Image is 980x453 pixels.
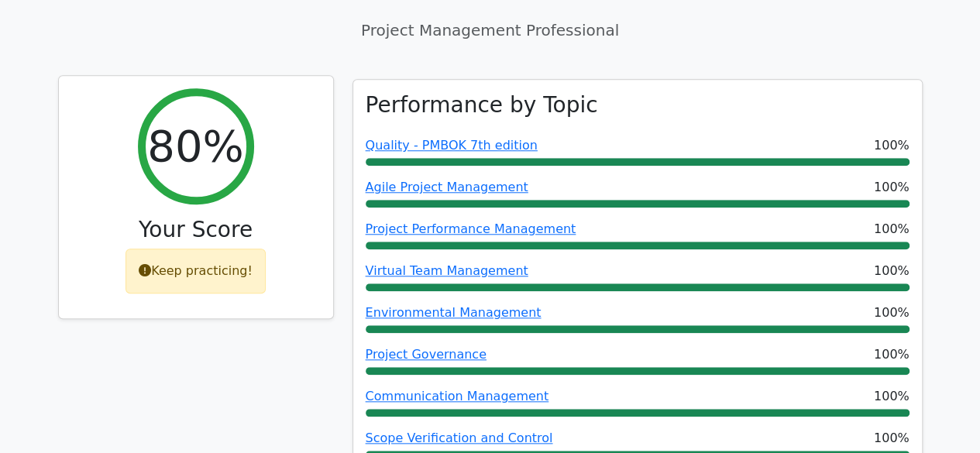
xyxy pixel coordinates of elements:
a: Virtual Team Management [366,263,528,278]
h3: Performance by Topic [366,92,598,118]
a: Environmental Management [366,305,542,320]
span: 100% [874,178,910,197]
a: Project Performance Management [366,221,576,236]
h2: 80% [147,120,243,172]
a: Scope Verification and Control [366,431,553,445]
a: Agile Project Management [366,180,528,194]
span: 100% [874,220,910,239]
a: Project Governance [366,347,487,362]
span: 100% [874,262,910,280]
span: 100% [874,387,910,406]
div: Keep practicing! [126,249,266,293]
span: 100% [874,429,910,448]
span: 100% [874,345,910,364]
p: Project Management Professional [58,19,923,42]
span: 100% [874,136,910,155]
span: 100% [874,304,910,322]
a: Quality - PMBOK 7th edition [366,138,538,153]
h3: Your Score [71,217,321,243]
a: Communication Management [366,389,549,403]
